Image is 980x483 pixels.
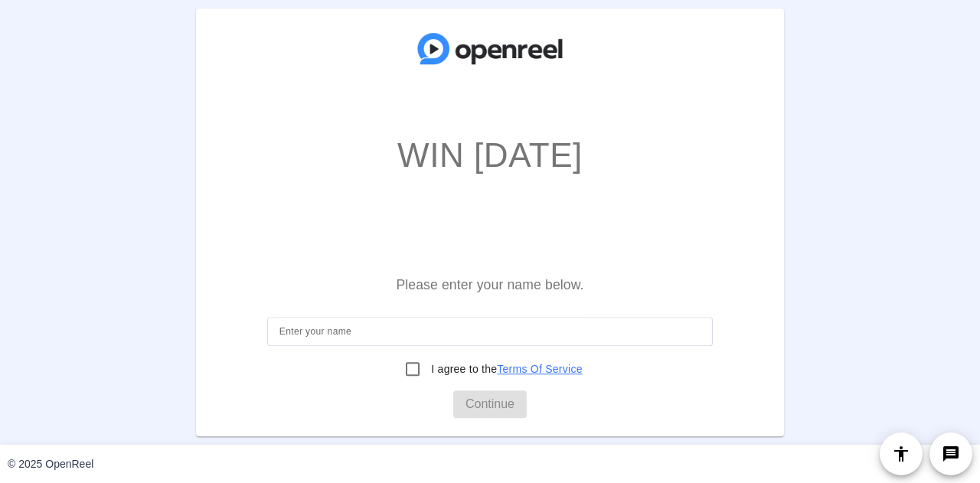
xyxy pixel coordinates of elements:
img: company-logo [413,24,567,74]
mat-icon: message [942,445,960,463]
input: Enter your name [279,322,701,341]
mat-icon: accessibility [892,445,910,463]
a: Terms Of Service [497,363,582,375]
label: I agree to the [428,361,582,377]
div: © 2025 OpenReel [8,456,93,472]
p: Please enter your name below. [255,266,725,303]
p: WIN [DATE] [397,131,583,181]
